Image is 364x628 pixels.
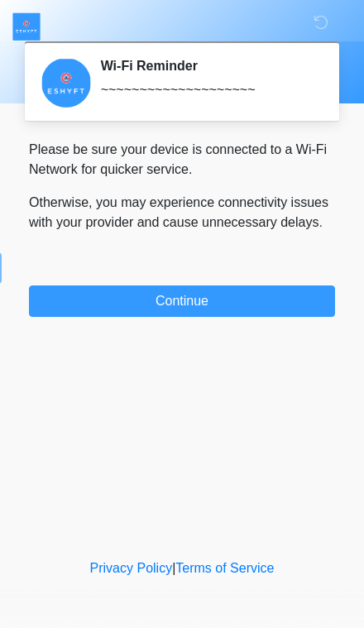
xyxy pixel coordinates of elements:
span: . [318,215,322,229]
button: Continue [29,285,335,317]
p: Otherwise, you may experience connectivity issues with your provider and cause unnecessary delays [29,193,335,233]
img: ESHYFT Logo [12,12,41,41]
a: | [172,561,175,575]
img: Agent Avatar [41,58,91,108]
div: ~~~~~~~~~~~~~~~~~~~~ [101,80,310,100]
a: Terms of Service [175,561,274,575]
p: Please be sure your device is connected to a Wi-Fi Network for quicker service. [29,140,335,180]
a: Privacy Policy [90,561,173,575]
h2: Wi-Fi Reminder [101,58,310,74]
